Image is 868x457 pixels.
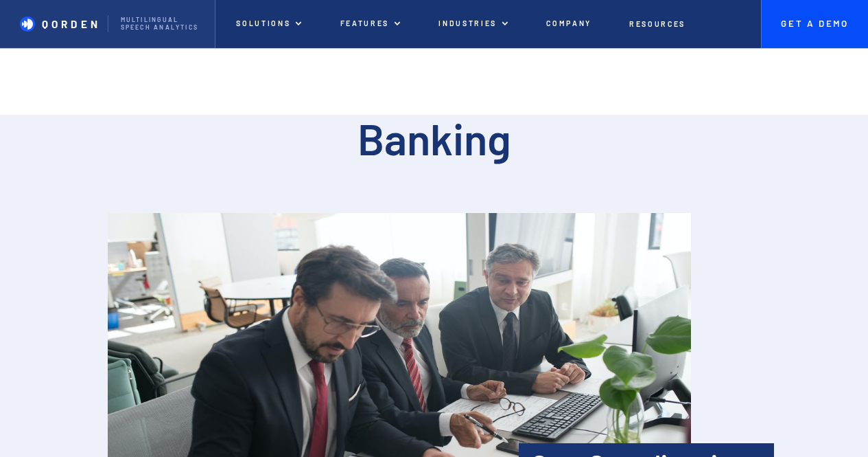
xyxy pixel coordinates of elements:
p: Industries [438,19,497,28]
p: Solutions [236,19,290,28]
p: Get A Demo [781,19,849,30]
p: Features [340,19,389,28]
p: Qorden [42,18,100,30]
p: Multilingual Speech analytics [121,16,202,31]
p: Company [546,19,591,28]
p: Resources [629,20,685,29]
